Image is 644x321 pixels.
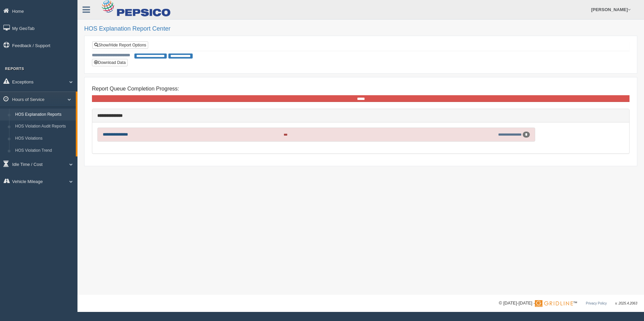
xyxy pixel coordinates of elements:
[615,301,637,305] span: v. 2025.4.2063
[535,300,573,307] img: Gridline
[84,26,637,32] h2: HOS Explanation Report Center
[12,109,76,121] a: HOS Explanation Reports
[12,120,76,133] a: HOS Violation Audit Reports
[92,59,128,66] button: Download Data
[92,86,630,92] h4: Report Queue Completion Progress:
[586,301,607,305] a: Privacy Policy
[499,300,637,307] div: © [DATE]-[DATE] - ™
[12,145,76,157] a: HOS Violation Trend
[12,133,76,145] a: HOS Violations
[92,41,148,49] a: Show/Hide Report Options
